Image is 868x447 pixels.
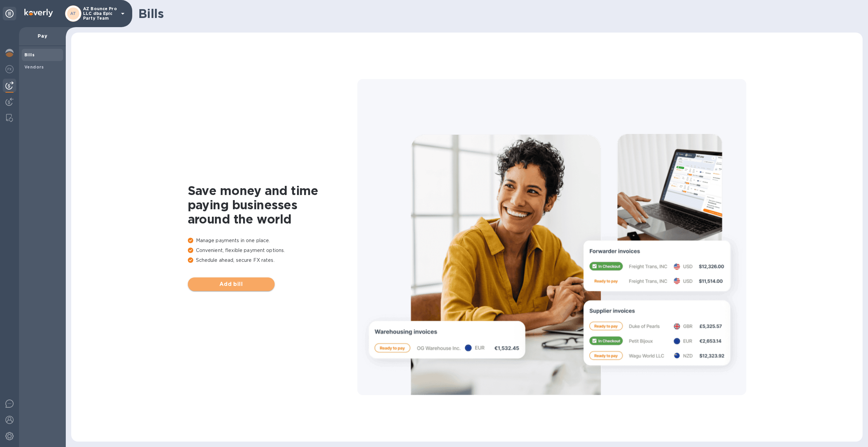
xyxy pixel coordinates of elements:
img: Logo [24,9,53,17]
p: AZ Bounce Pro LLC dba Epic Party Team [83,6,117,21]
span: Add bill [193,280,269,288]
b: AT [70,11,76,16]
button: Add bill [188,277,275,291]
p: Convenient, flexible payment options. [188,247,357,254]
b: Vendors [24,64,44,70]
img: Foreign exchange [5,65,14,73]
p: Pay [24,33,60,39]
h1: Save money and time paying businesses around the world [188,183,357,226]
p: Schedule ahead, secure FX rates. [188,257,357,264]
b: Bills [24,52,35,57]
h1: Bills [138,6,857,21]
div: Unpin categories [3,7,16,20]
p: Manage payments in one place. [188,237,357,244]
